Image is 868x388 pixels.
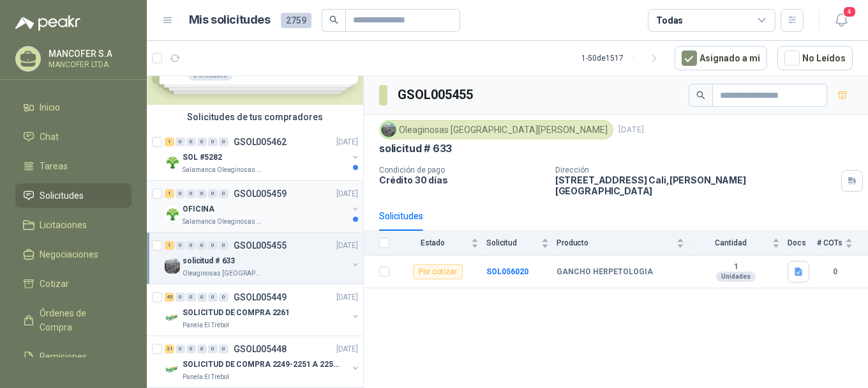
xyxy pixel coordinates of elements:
[183,255,235,267] p: solicitud # 633
[40,100,60,114] span: Inicio
[186,241,196,250] div: 0
[165,341,361,382] a: 21 0 0 0 0 0 GSOL005448[DATE] Company LogoSOLICITUD DE COMPRA 2249-2251 A 2256-2258 Y 2262Panela ...
[49,49,128,58] p: MANCOFER S.A
[234,345,287,353] p: GSOL005448
[817,238,842,247] span: # COTs
[183,165,263,175] p: Salamanca Oleaginosas SAS
[379,175,545,185] p: Crédito 30 días
[176,189,185,198] div: 0
[382,123,396,137] img: Company Logo
[165,310,180,325] img: Company Logo
[234,293,287,302] p: GSOL005449
[675,46,767,70] button: Asignado a mi
[234,189,287,198] p: GSOL005459
[165,362,180,377] img: Company Logo
[716,272,756,282] div: Unidades
[176,293,185,302] div: 0
[486,238,539,247] span: Solicitud
[208,189,218,198] div: 0
[777,46,853,70] button: No Leídos
[842,6,857,18] span: 4
[165,238,361,279] a: 1 0 0 0 0 0 GSOL005455[DATE] Company Logosolicitud # 633Oleaginosas [GEOGRAPHIC_DATA][PERSON_NAME]
[40,218,87,232] span: Licitaciones
[165,258,180,274] img: Company Logo
[197,189,207,198] div: 0
[165,293,174,302] div: 45
[379,142,452,155] p: solicitud # 633
[219,137,228,146] div: 0
[183,151,222,164] p: SOL #5282
[40,277,69,291] span: Cotizar
[183,217,263,227] p: Salamanca Oleaginosas SAS
[165,186,361,227] a: 1 0 0 0 0 0 GSOL005459[DATE] Company LogoOFICINASalamanca Oleaginosas SAS
[397,231,486,256] th: Estado
[176,137,185,146] div: 0
[40,130,59,144] span: Chat
[555,175,836,196] p: [STREET_ADDRESS] Cali , [PERSON_NAME][GEOGRAPHIC_DATA]
[219,189,228,198] div: 0
[197,293,207,302] div: 0
[208,137,218,146] div: 0
[15,183,131,208] a: Solicitudes
[336,136,358,148] p: [DATE]
[696,91,705,100] span: search
[336,188,358,200] p: [DATE]
[15,301,131,339] a: Órdenes de Compra
[788,231,817,256] th: Docs
[219,241,228,250] div: 0
[15,125,131,149] a: Chat
[165,345,174,353] div: 21
[281,13,311,28] span: 2759
[197,137,207,146] div: 0
[15,213,131,237] a: Licitaciones
[49,61,128,68] p: MANCOFER LTDA
[379,209,423,223] div: Solicitudes
[183,359,341,371] p: SOLICITUD DE COMPRA 2249-2251 A 2256-2258 Y 2262
[165,206,180,222] img: Company Logo
[336,291,358,304] p: [DATE]
[186,137,196,146] div: 0
[329,15,338,24] span: search
[557,238,674,247] span: Producto
[183,307,290,319] p: SOLICITUD DE COMPRA 2261
[557,231,692,256] th: Producto
[176,345,185,353] div: 0
[557,267,653,277] b: GANCHO HERPETOLOGIA
[830,9,853,32] button: 4
[183,268,263,279] p: Oleaginosas [GEOGRAPHIC_DATA][PERSON_NAME]
[486,267,528,276] b: SOL056020
[165,241,174,250] div: 1
[208,345,218,353] div: 0
[398,85,475,105] h3: GSOL005455
[186,345,196,353] div: 0
[336,240,358,252] p: [DATE]
[165,155,180,170] img: Company Logo
[189,11,271,29] h1: Mis solicitudes
[413,264,463,279] div: Por cotizar
[208,293,218,302] div: 0
[165,134,361,175] a: 1 0 0 0 0 0 GSOL005462[DATE] Company LogoSOL #5282Salamanca Oleaginosas SAS
[618,124,644,136] p: [DATE]
[555,166,836,175] p: Dirección
[186,293,196,302] div: 0
[379,120,613,139] div: Oleaginosas [GEOGRAPHIC_DATA][PERSON_NAME]
[15,345,131,369] a: Remisiones
[486,231,557,256] th: Solicitud
[15,272,131,296] a: Cotizar
[336,343,358,355] p: [DATE]
[197,241,207,250] div: 0
[15,242,131,267] a: Negociaciones
[219,345,228,353] div: 0
[379,166,545,175] p: Condición de pago
[183,320,229,330] p: Panela El Trébol
[234,241,287,250] p: GSOL005455
[165,137,174,146] div: 1
[40,189,84,203] span: Solicitudes
[40,306,119,334] span: Órdenes de Compra
[692,231,788,256] th: Cantidad
[165,290,361,330] a: 45 0 0 0 0 0 GSOL005449[DATE] Company LogoSOLICITUD DE COMPRA 2261Panela El Trébol
[397,238,468,247] span: Estado
[176,241,185,250] div: 0
[183,203,214,215] p: OFICINA
[165,189,174,198] div: 1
